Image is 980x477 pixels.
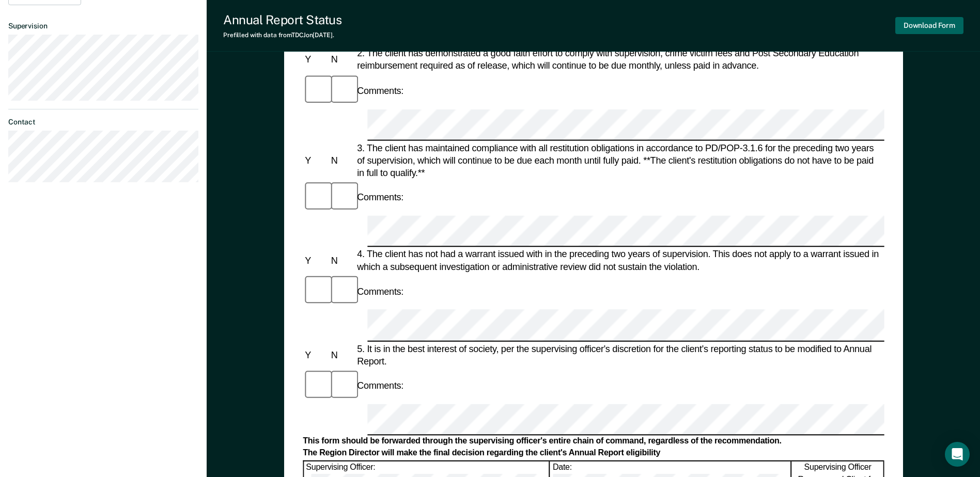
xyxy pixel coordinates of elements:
div: This form should be forwarded through the supervising officer's entire chain of command, regardle... [303,436,884,447]
div: Comments: [355,379,406,392]
dt: Contact [8,118,198,126]
div: Y [303,54,329,66]
div: Annual Report Status [223,12,341,27]
div: Open Intercom Messenger [945,442,970,467]
div: N [329,54,354,66]
div: Prefilled with data from TDCJ on [DATE] . [223,31,341,39]
div: 5. It is in the best interest of society, per the supervising officer's discretion for the client... [355,342,884,367]
button: Download Form [895,17,963,34]
div: Comments: [355,285,406,298]
div: Comments: [355,85,406,97]
div: 2. The client has demonstrated a good faith effort to comply with supervision, crime victim fees ... [355,47,884,72]
div: 4. The client has not had a warrant issued with in the preceding two years of supervision. This d... [355,248,884,273]
div: N [329,348,354,361]
div: Comments: [355,191,406,203]
div: Y [303,255,329,267]
div: Y [303,348,329,361]
div: N [329,154,354,167]
div: 3. The client has maintained compliance with all restitution obligations in accordance to PD/POP-... [355,141,884,179]
div: N [329,255,354,267]
dt: Supervision [8,22,198,30]
div: The Region Director will make the final decision regarding the client's Annual Report eligibility [303,448,884,459]
div: Y [303,154,329,167]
